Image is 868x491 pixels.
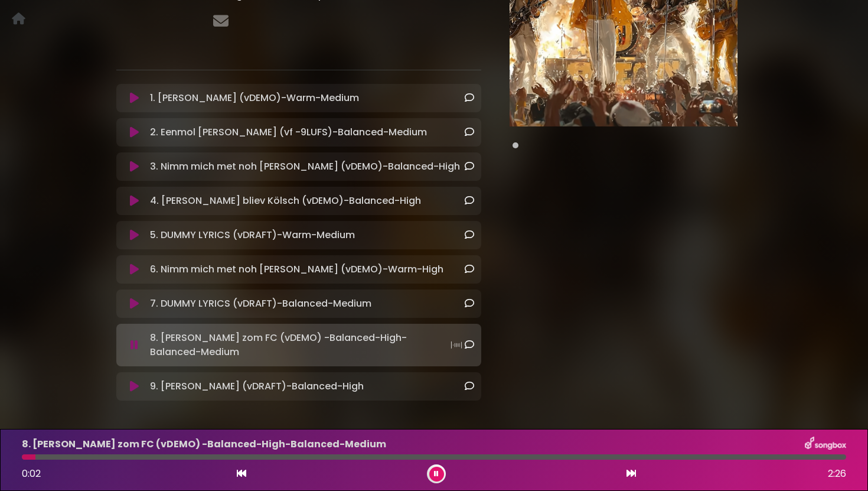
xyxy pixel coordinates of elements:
p: 2. Eenmol [PERSON_NAME] (vf -9LUFS)-Balanced-Medium [150,125,427,139]
p: 4. [PERSON_NAME] bliev Kölsch (vDEMO)-Balanced-High [150,194,421,208]
img: songbox-logo-white.png [805,437,846,452]
p: 5. DUMMY LYRICS (vDRAFT)-Warm-Medium [150,228,355,242]
p: 7. DUMMY LYRICS (vDRAFT)-Balanced-Medium [150,297,371,311]
p: 8. [PERSON_NAME] zom FC (vDEMO) -Balanced-High-Balanced-Medium [22,437,386,451]
p: 8. [PERSON_NAME] zom FC (vDEMO) -Balanced-High-Balanced-Medium [150,331,464,359]
img: waveform4.gif [448,337,465,353]
p: 6. Nimm mich met noh [PERSON_NAME] (vDEMO)-Warm-High [150,262,443,277]
p: 1. [PERSON_NAME] (vDEMO)-Warm-Medium [150,91,359,105]
p: 3. Nimm mich met noh [PERSON_NAME] (vDEMO)-Balanced-High [150,160,460,174]
p: 9. [PERSON_NAME] (vDRAFT)-Balanced-High [150,379,364,394]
